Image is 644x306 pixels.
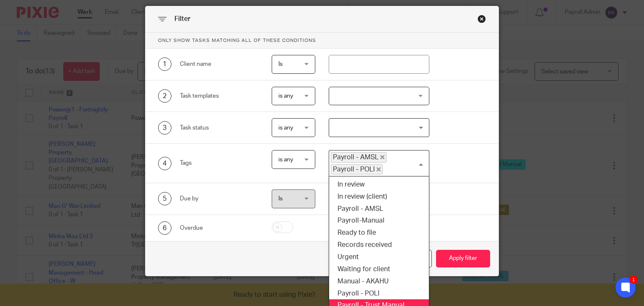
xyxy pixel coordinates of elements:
span: is any [278,157,293,163]
li: Urgent [329,251,429,263]
span: Is [278,196,283,202]
span: Filter [174,16,190,22]
li: Payroll - AMSL [329,203,429,215]
li: Ready to file [329,227,429,239]
li: Payroll - POLI [329,288,429,300]
button: Apply filter [436,250,490,268]
div: Task status [180,124,259,132]
button: Deselect Payroll - POLI [377,167,381,171]
input: Search for option [330,120,424,135]
div: Overdue [180,224,259,232]
span: is any [278,93,293,99]
div: Client name [180,60,259,68]
button: Deselect Payroll - AMSL [380,155,384,159]
p: Only show tasks matching all of these conditions [145,33,499,49]
div: 5 [158,192,171,205]
li: In review (client) [329,191,429,203]
div: 1 [629,275,638,284]
input: Search for option [384,164,424,174]
li: Manual - AKAHU [329,275,429,288]
li: In review [329,179,429,191]
div: Search for option [329,150,429,176]
div: Tags [180,159,259,167]
span: is any [278,125,293,131]
div: 4 [158,157,171,170]
div: 3 [158,121,171,135]
div: Due by [180,194,259,203]
div: 6 [158,221,171,235]
div: 1 [158,57,171,71]
div: Task templates [180,92,259,100]
div: Search for option [329,118,429,137]
li: Waiting for client [329,263,429,275]
div: Close this dialog window [478,15,486,23]
span: Payroll - POLI [331,164,383,174]
span: Payroll - AMSL [331,152,387,162]
li: Payroll-Manual [329,215,429,227]
span: Is [278,61,283,67]
li: Records received [329,239,429,251]
div: 2 [158,89,171,103]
